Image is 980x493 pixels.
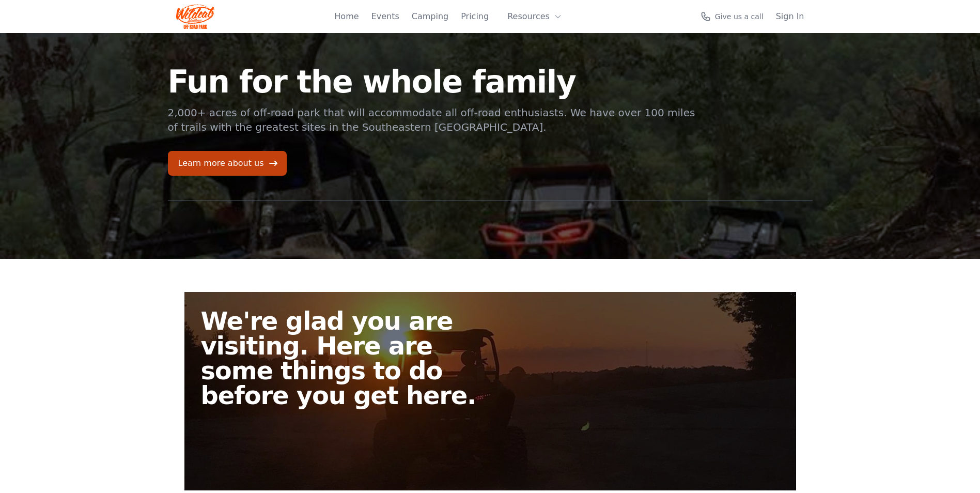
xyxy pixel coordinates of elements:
[776,10,804,23] a: Sign In
[176,4,215,29] img: Wildcat Logo
[201,309,499,408] h2: We're glad you are visiting. Here are some things to do before you get here.
[412,10,448,23] a: Camping
[168,66,697,97] h1: Fun for the whole family
[701,11,764,22] a: Give us a call
[501,6,568,27] button: Resources
[184,292,796,490] a: We're glad you are visiting. Here are some things to do before you get here.
[334,10,359,23] a: Home
[168,151,287,176] a: Learn more about us
[168,105,697,134] p: 2,000+ acres of off-road park that will accommodate all off-road enthusiasts. We have over 100 mi...
[715,11,764,22] span: Give us a call
[371,10,399,23] a: Events
[461,10,489,23] a: Pricing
